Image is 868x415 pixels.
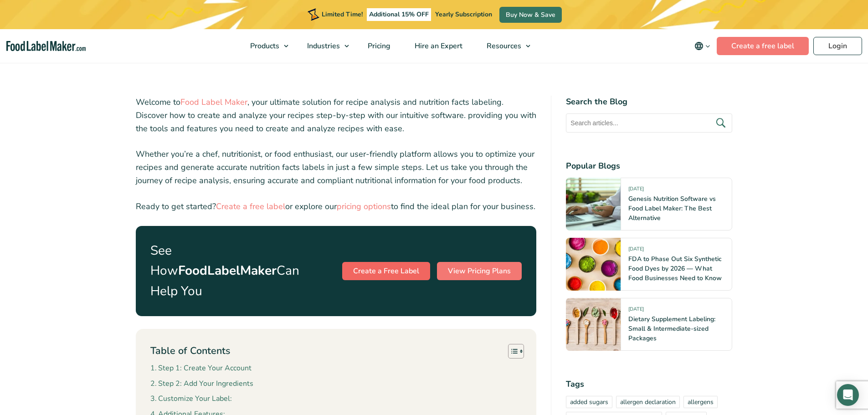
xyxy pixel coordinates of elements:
a: Create a free label [216,201,285,212]
span: Additional 15% OFF [367,8,431,21]
a: Login [813,37,862,55]
div: Open Intercom Messenger [837,384,859,406]
a: Industries [295,29,354,63]
input: Search articles... [566,113,732,133]
h4: Search the Blog [566,96,732,108]
a: Food Label Maker [180,97,247,108]
a: Toggle Table of Content [501,343,522,359]
p: See How Can Help You [150,241,309,302]
h4: Tags [566,378,732,390]
span: [DATE] [628,246,644,256]
a: Step 2: Add Your Ingredients [150,378,253,390]
a: Genesis Nutrition Software vs Food Label Maker: The Best Alternative [628,195,716,222]
a: added sugars [566,396,612,408]
a: Dietary Supplement Labeling: Small & Intermediate-sized Packages [628,315,715,343]
a: Products [238,29,293,63]
a: allergen declaration [616,396,680,408]
p: Whether you’re a chef, nutritionist, or food enthusiast, our user-friendly platform allows you to... [136,148,537,187]
span: Yearly Subscription [435,10,492,19]
a: Buy Now & Save [499,7,562,23]
span: Products [247,41,280,51]
a: FDA to Phase Out Six Synthetic Food Dyes by 2026 — What Food Businesses Need to Know [628,255,722,282]
a: pricing options [337,201,391,212]
span: [DATE] [628,306,644,316]
strong: FoodLabelMaker [178,262,277,279]
span: Resources [484,41,522,51]
a: Hire an Expert [403,29,473,63]
span: Limited Time! [322,10,363,19]
span: Industries [304,41,341,51]
h4: Popular Blogs [566,160,732,172]
a: View Pricing Plans [437,262,522,280]
a: Create a free label [717,37,809,55]
a: Create a Free Label [342,262,430,280]
a: Resources [475,29,535,63]
a: Customize Your Label: [150,393,232,405]
span: Hire an Expert [412,41,463,51]
p: Ready to get started? or explore our to find the ideal plan for your business. [136,200,537,213]
span: [DATE] [628,185,644,196]
span: Pricing [365,41,391,51]
a: Step 1: Create Your Account [150,363,252,374]
a: Pricing [356,29,401,63]
a: allergens [683,396,718,408]
p: Table of Contents [150,344,230,358]
p: Welcome to , your ultimate solution for recipe analysis and nutrition facts labeling. Discover ho... [136,96,537,135]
